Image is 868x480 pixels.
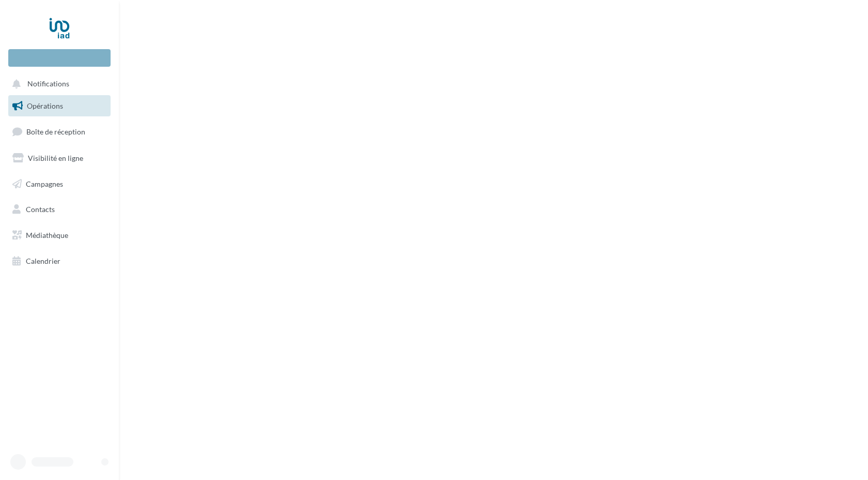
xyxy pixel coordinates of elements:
[26,127,85,136] span: Boîte de réception
[6,173,113,195] a: Campagnes
[27,101,63,110] span: Opérations
[26,179,63,188] span: Campagnes
[26,205,55,214] span: Contacts
[26,231,68,239] span: Médiathèque
[26,257,60,265] span: Calendrier
[6,147,113,169] a: Visibilité en ligne
[6,95,113,117] a: Opérations
[27,80,69,88] span: Notifications
[6,199,113,220] a: Contacts
[6,224,113,246] a: Médiathèque
[6,121,113,143] a: Boîte de réception
[6,250,113,272] a: Calendrier
[8,49,111,67] div: Nouvelle campagne
[28,154,83,162] span: Visibilité en ligne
